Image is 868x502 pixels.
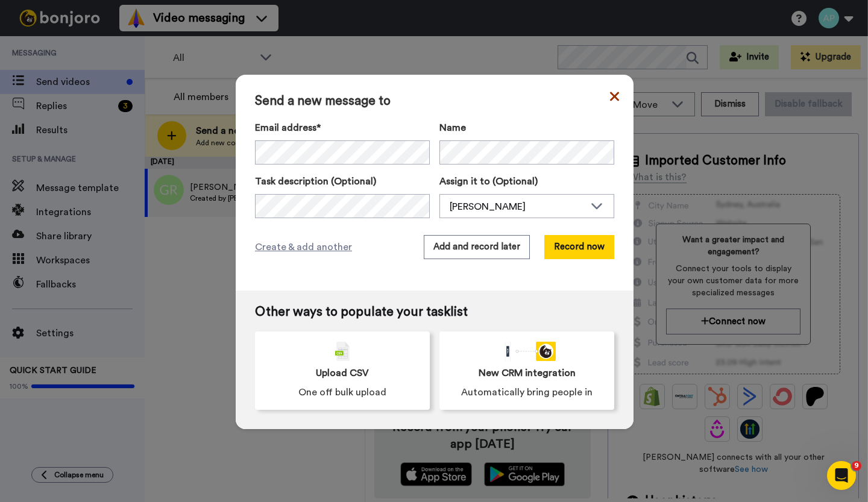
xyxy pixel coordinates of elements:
span: One off bulk upload [298,385,386,400]
span: Send a new message to [255,94,614,108]
div: [PERSON_NAME] [450,199,585,214]
label: Email address* [255,121,430,135]
span: New CRM integration [479,366,576,380]
button: Record now [544,235,614,259]
label: Task description (Optional) [255,174,430,189]
span: 9 [852,461,861,471]
span: Upload CSV [316,366,369,380]
span: Other ways to populate your tasklist [255,305,614,319]
iframe: Intercom live chat [827,461,856,490]
span: Create & add another [255,240,352,254]
label: Assign it to (Optional) [439,174,614,189]
span: Name [439,121,466,135]
img: csv-grey.png [335,342,350,361]
span: Automatically bring people in [461,385,593,400]
div: animation [498,342,556,361]
button: Add and record later [424,235,530,259]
